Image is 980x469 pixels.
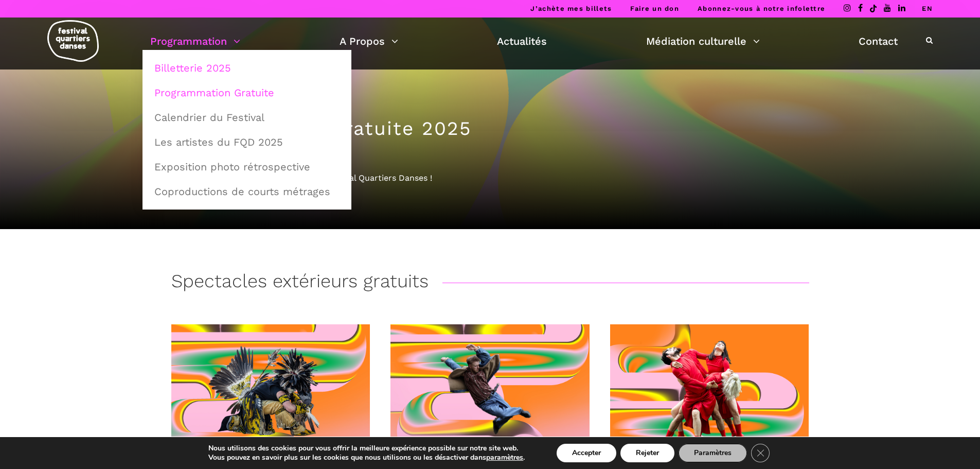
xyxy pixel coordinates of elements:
[679,444,747,462] button: Paramètres
[530,5,612,12] a: J’achète mes billets
[751,444,770,462] button: Close GDPR Cookie Banner
[148,180,346,203] a: Coproductions de courts métrages
[922,5,933,12] a: EN
[171,117,809,140] h1: Programmation gratuite 2025
[171,270,429,296] h3: Spectacles extérieurs gratuits
[646,32,760,50] a: Médiation culturelle
[486,453,523,462] button: paramètres
[208,453,525,462] p: Vous pouvez en savoir plus sur les cookies que nous utilisons ou les désactiver dans .
[148,81,346,105] a: Programmation Gratuite
[497,32,547,50] a: Actualités
[148,56,346,80] a: Billetterie 2025
[171,171,809,185] div: Découvrez la programmation 2025 du Festival Quartiers Danses !
[148,155,346,179] a: Exposition photo rétrospective
[148,106,346,129] a: Calendrier du Festival
[148,130,346,154] a: Les artistes du FQD 2025
[698,5,825,12] a: Abonnez-vous à notre infolettre
[47,20,99,62] img: logo-fqd-med
[620,444,674,462] button: Rejeter
[150,32,240,50] a: Programmation
[340,32,398,50] a: A Propos
[557,444,616,462] button: Accepter
[208,444,525,453] p: Nous utilisons des cookies pour vous offrir la meilleure expérience possible sur notre site web.
[630,5,679,12] a: Faire un don
[859,32,898,50] a: Contact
